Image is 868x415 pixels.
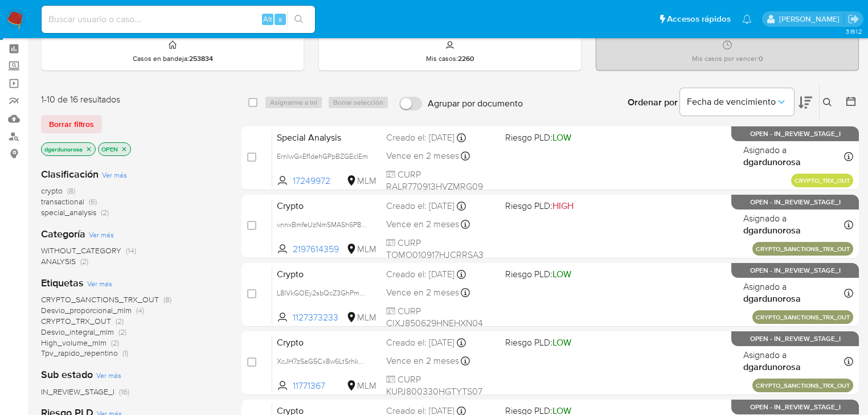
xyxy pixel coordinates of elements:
[279,14,282,24] span: s
[287,11,310,27] button: search-icon
[779,14,844,24] p: michelleangelica.rodriguez@mercadolibre.com.mx
[847,13,859,25] a: Salir
[742,14,752,24] a: Notificaciones
[42,12,315,27] input: Buscar usuario o caso...
[263,14,272,24] span: Alt
[667,13,731,25] span: Accesos rápidos
[846,27,862,36] span: 3.161.2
